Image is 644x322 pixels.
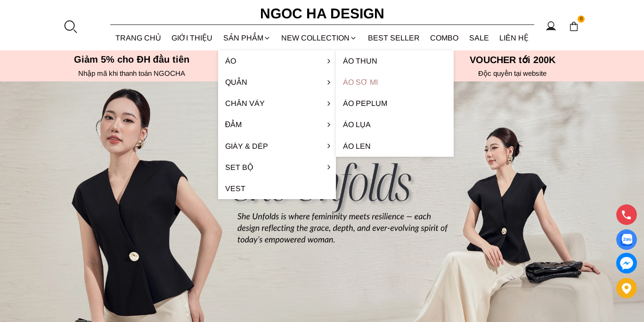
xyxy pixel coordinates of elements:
a: messenger [616,253,637,274]
div: SẢN PHẨM [218,25,277,50]
a: Quần [218,72,336,93]
a: Đầm [218,114,336,135]
a: GIỚI THIỆU [166,25,218,50]
a: TRANG CHỦ [110,25,167,50]
a: NEW COLLECTION [276,25,363,50]
a: Chân váy [218,93,336,114]
a: BEST SELLER [363,25,425,50]
a: Áo sơ mi [336,72,454,93]
a: Combo [425,25,464,50]
font: Nhập mã khi thanh toán NGOCHA [78,69,185,77]
a: Vest [218,178,336,199]
h5: VOUCHER tới 200K [420,54,605,65]
h6: Độc quyền tại website [420,69,605,78]
a: Áo [218,50,336,72]
a: Áo len [336,136,454,157]
a: Áo thun [336,50,454,72]
a: LIÊN HỆ [494,25,534,50]
img: img-CART-ICON-ksit0nf1 [569,21,579,32]
a: Giày & Dép [218,136,336,157]
a: Áo lụa [336,114,454,135]
a: Ngoc Ha Design [252,2,393,25]
span: 0 [578,16,585,23]
a: Áo Peplum [336,93,454,114]
a: Set Bộ [218,157,336,178]
font: Giảm 5% cho ĐH đầu tiên [74,54,189,64]
img: Display image [620,234,632,246]
a: SALE [464,25,495,50]
a: Display image [616,229,637,250]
